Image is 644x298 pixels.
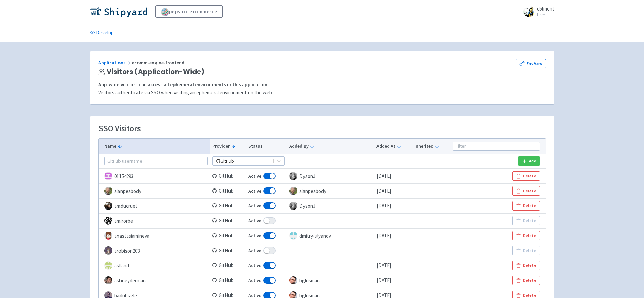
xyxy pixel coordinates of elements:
[104,143,208,150] button: Name
[376,173,391,179] time: [DATE]
[212,143,244,150] button: Provider
[210,258,246,273] td: GitHub
[98,60,132,66] a: Applications
[516,59,546,68] a: Env Vars
[519,6,554,17] a: d5lment User
[132,60,185,66] span: ecomm-engine-frontend
[99,198,210,213] td: amducruet
[104,157,208,165] input: GitHub username
[99,183,210,198] td: alanpeabody
[246,139,287,154] th: Status
[99,213,210,228] td: amirorbe
[248,262,261,270] span: Active
[99,228,210,243] td: anastasiamineva
[210,198,246,213] td: GitHub
[287,168,374,183] td: DysonJ
[287,228,374,243] td: dmitry-ulyanov
[210,213,246,228] td: GitHub
[289,143,372,150] button: Added By
[376,277,391,283] time: [DATE]
[248,277,261,284] span: Active
[155,5,223,18] a: pepsico-ecommerce
[287,183,374,198] td: alanpeabody
[98,124,141,133] h3: SSO Visitors
[248,187,261,195] span: Active
[512,201,540,211] button: Delete
[414,143,448,150] button: Inherited
[210,228,246,243] td: GitHub
[90,6,147,17] img: Shipyard logo
[210,183,246,198] td: GitHub
[512,246,540,255] button: Delete
[99,243,210,258] td: arobison203
[99,168,210,183] td: 01154293
[512,261,540,270] button: Delete
[248,232,261,240] span: Active
[512,186,540,196] button: Delete
[376,187,391,194] time: [DATE]
[518,156,540,166] button: Add
[99,273,210,288] td: ashneyderman
[248,202,261,210] span: Active
[512,276,540,285] button: Delete
[248,217,261,225] span: Active
[537,5,554,12] span: d5lment
[453,142,540,151] input: Filter...
[98,81,269,88] strong: App-wide visitors can access all ephemeral environments in this application.
[210,243,246,258] td: GitHub
[376,262,391,269] time: [DATE]
[98,89,546,97] p: Visitors authenticate via SSO when visiting an ephemeral environment on the web.
[376,202,391,209] time: [DATE]
[512,171,540,181] button: Delete
[248,247,261,255] span: Active
[376,232,391,239] time: [DATE]
[210,273,246,288] td: GitHub
[512,216,540,225] button: Delete
[210,168,246,183] td: GitHub
[287,273,374,288] td: bglusman
[107,68,204,76] span: Visitors (Application-Wide)
[99,258,210,273] td: asfand
[376,143,410,150] button: Added At
[512,231,540,240] button: Delete
[90,23,114,42] a: Develop
[287,198,374,213] td: DysonJ
[537,13,554,17] small: User
[248,172,261,180] span: Active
